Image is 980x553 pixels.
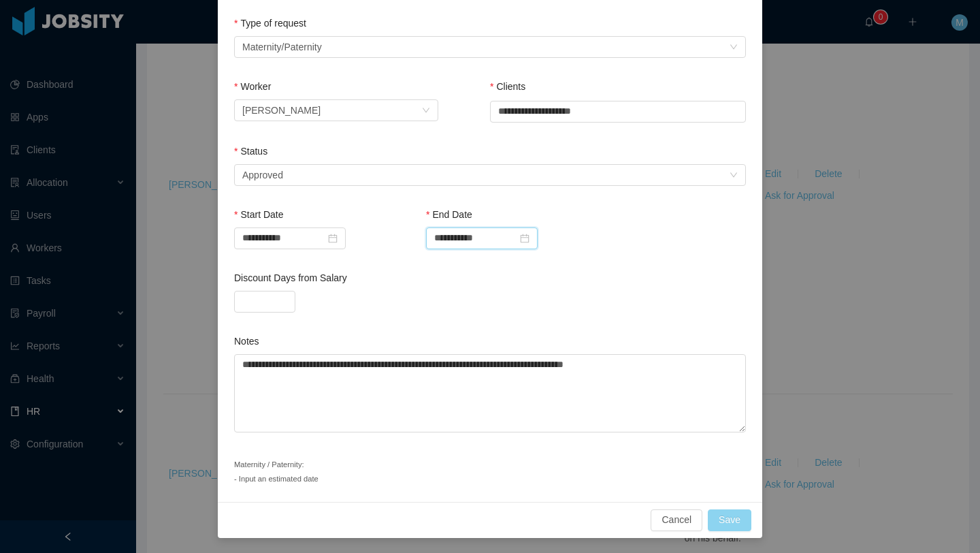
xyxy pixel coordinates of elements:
[242,100,321,121] div: Alexander Vicente Vegazo
[234,146,267,157] label: Status
[234,18,306,29] label: Type of request
[235,291,295,312] input: Discount Days from Salary
[328,234,338,243] i: icon: calendar
[651,509,702,531] button: Cancel
[234,209,283,220] label: Start Date
[234,336,259,347] label: Notes
[426,209,472,220] label: End Date
[520,234,529,243] i: icon: calendar
[234,460,318,483] small: Maternity / Paternity: - Input an estimated date
[234,272,347,283] label: Discount Days from Salary
[234,81,271,92] label: Worker
[234,354,746,432] textarea: Notes
[242,165,283,185] div: Approved
[708,509,751,531] button: Save
[242,37,322,57] div: Maternity/Paternity
[490,81,525,92] label: Clients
